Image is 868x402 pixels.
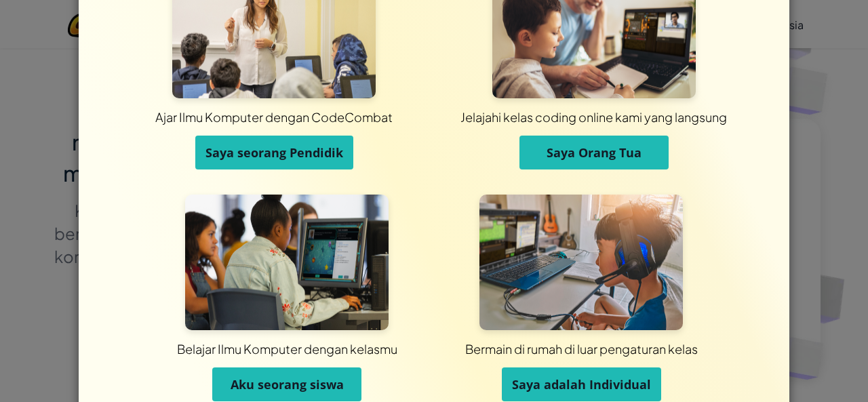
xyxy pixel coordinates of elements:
[547,144,642,161] span: Saya Orang Tua
[519,136,669,169] button: Saya Orang Tua
[212,367,361,401] button: Aku seorang siswa
[512,376,651,393] span: Saya adalah Individual
[479,195,683,330] img: Demi Individu
[195,136,353,169] button: Saya seorang Pendidik
[205,144,343,161] span: Saya seorang Pendidik
[185,195,389,330] img: Untuk Siswa
[502,367,661,401] button: Saya adalah Individual
[231,376,344,393] span: Aku seorang siswa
